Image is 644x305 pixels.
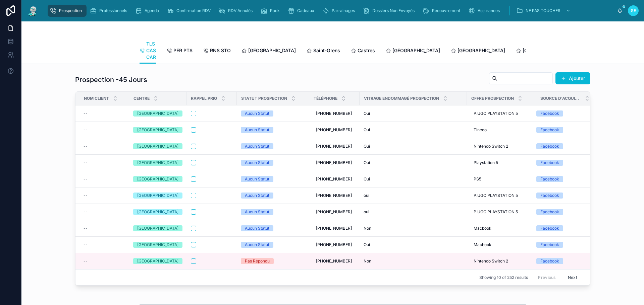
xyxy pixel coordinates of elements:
span: [PHONE_NUMBER] [316,258,352,264]
a: Oui [364,111,463,116]
span: [PHONE_NUMBER] [316,111,352,116]
div: [GEOGRAPHIC_DATA] [137,110,178,117]
a: P.UGC PLAYSTATION 5 [471,108,532,119]
a: [PHONE_NUMBER] [313,125,356,135]
a: Aucun Statut [241,209,305,215]
span: -- [84,193,88,198]
a: [GEOGRAPHIC_DATA] [133,209,182,215]
span: RDV Annulés [228,8,253,13]
span: Statut Prospection [241,96,287,101]
a: Facebook [536,193,586,199]
div: Aucun Statut [245,193,269,199]
a: [PHONE_NUMBER] [313,108,356,119]
span: Source d'acquisition [540,96,581,101]
a: P.UGC PLAYSTATION 5 [471,207,532,217]
span: Nintendo Switch 2 [474,258,508,264]
span: Playstation 5 [474,160,498,165]
div: Aucun Statut [245,242,269,248]
a: -- [84,242,125,247]
span: Oui [364,144,370,149]
a: NE PAS TOUCHER [514,5,574,17]
a: Non [364,258,463,264]
span: -- [84,258,88,264]
span: Dossiers Non Envoyés [372,8,415,13]
span: Macbook [474,226,491,231]
a: Facebook [536,258,586,264]
a: Aucun Statut [241,143,305,149]
a: Dossiers Non Envoyés [361,5,419,17]
a: [PHONE_NUMBER] [313,207,356,217]
a: [GEOGRAPHIC_DATA] [386,45,440,58]
button: Next [563,272,582,283]
span: Rappel Prio [191,96,217,101]
span: P.UGC PLAYSTATION 5 [474,111,518,116]
div: Aucun Statut [245,143,269,149]
span: Prospection [59,8,82,13]
a: [PHONE_NUMBER] [313,190,356,201]
a: [GEOGRAPHIC_DATA] [241,45,296,58]
span: Macbook [474,242,491,247]
div: [GEOGRAPHIC_DATA] [137,242,178,248]
div: [GEOGRAPHIC_DATA] [137,193,178,199]
div: Aucun Statut [245,209,269,215]
a: oui [364,193,463,198]
a: [GEOGRAPHIC_DATA] [133,127,182,133]
a: P.UGC PLAYSTATION 5 [471,190,532,201]
a: Oui [364,127,463,133]
div: [GEOGRAPHIC_DATA] [137,143,178,149]
span: oui [364,193,369,198]
a: Tineco [471,125,532,135]
a: [GEOGRAPHIC_DATA] [133,242,182,248]
span: Téléphone [314,96,337,101]
div: Facebook [540,160,559,166]
span: -- [84,242,88,247]
a: -- [84,111,125,116]
span: Non [364,226,371,231]
span: -- [84,111,88,116]
a: [GEOGRAPHIC_DATA] [451,45,505,58]
span: Nom Client [84,96,109,101]
a: Aucun Statut [241,176,305,182]
div: Facebook [540,242,559,248]
a: [GEOGRAPHIC_DATA] [133,193,182,199]
span: [PHONE_NUMBER] [316,176,352,182]
span: [PHONE_NUMBER] [316,160,352,165]
span: Tineco [474,127,487,133]
div: [GEOGRAPHIC_DATA] [137,127,178,133]
div: Pas Répondu [245,258,270,264]
a: TLS CAS CAR [140,38,156,64]
a: Facebook [536,209,586,215]
a: Playstation 5 [471,157,532,168]
a: Aucun Statut [241,225,305,231]
a: [PHONE_NUMBER] [313,256,356,266]
div: Aucun Statut [245,176,269,182]
span: Assurances [478,8,500,13]
span: Non [364,258,371,264]
span: -- [84,226,88,231]
a: Macbook [471,239,532,250]
div: Aucun Statut [245,225,269,231]
a: Oui [364,144,463,149]
span: Professionnels [99,8,127,13]
a: Facebook [536,242,586,248]
a: Aucun Statut [241,110,305,117]
a: [GEOGRAPHIC_DATA] [133,110,182,117]
span: Agenda [145,8,159,13]
a: Rack [259,5,284,17]
span: [PHONE_NUMBER] [316,144,352,149]
a: [GEOGRAPHIC_DATA] [133,258,182,264]
a: Aucun Statut [241,127,305,133]
a: Saint-Orens [307,45,340,58]
a: PER PTS [167,45,193,58]
a: [GEOGRAPHIC_DATA] [133,143,182,149]
a: -- [84,176,125,182]
span: [GEOGRAPHIC_DATA] [523,47,570,54]
span: Vitrage endommagé Prospection [364,96,439,101]
span: P.UGC PLAYSTATION 5 [474,193,518,198]
a: Ajouter [555,72,590,84]
a: Facebook [536,127,586,133]
h1: Prospection -45 Jours [75,75,147,84]
a: PS5 [471,174,532,184]
div: Facebook [540,258,559,264]
span: Oui [364,176,370,182]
